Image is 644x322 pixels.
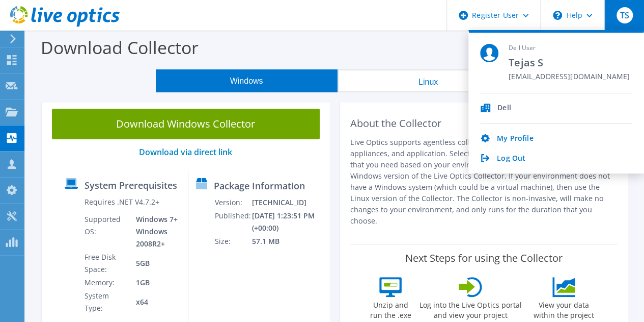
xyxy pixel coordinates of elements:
p: Live Optics supports agentless collection of different operating systems, appliances, and applica... [350,137,618,227]
span: Tejas S [509,56,630,69]
td: Published: [214,209,251,235]
label: Log into the Live Optics portal and view your project [419,297,522,320]
button: Windows [156,69,338,92]
label: Unzip and run the .exe [367,297,414,320]
td: 5GB [128,251,180,276]
td: System Type: [84,289,129,315]
label: Package Information [214,181,305,191]
td: Memory: [84,276,129,289]
label: View your data within the project [527,297,600,320]
div: Dell [497,104,511,113]
td: x64 [128,289,180,315]
a: Log Out [497,154,525,164]
td: Version: [214,196,251,209]
td: [DATE] 1:23:51 PM (+00:00) [251,209,325,235]
label: Download Collector [41,36,199,59]
label: System Prerequisites [85,180,177,190]
a: Download Windows Collector [52,109,320,139]
svg: \n [553,11,562,20]
label: Next Steps for using the Collector [405,252,563,264]
td: [TECHNICAL_ID] [251,196,325,209]
td: Supported OS: [84,213,129,251]
a: My Profile [497,134,533,144]
td: Size: [214,235,251,248]
button: Linux [338,69,519,92]
td: Windows 7+ Windows 2008R2+ [128,213,180,251]
td: 57.1 MB [251,235,325,248]
span: TS [617,7,633,23]
td: Free Disk Space: [84,251,129,276]
span: [EMAIL_ADDRESS][DOMAIN_NAME] [509,72,630,82]
a: Download via direct link [139,146,232,158]
h2: About the Collector [350,117,618,130]
td: 1GB [128,276,180,289]
label: Requires .NET V4.7.2+ [85,197,159,207]
span: Dell User [509,44,630,53]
